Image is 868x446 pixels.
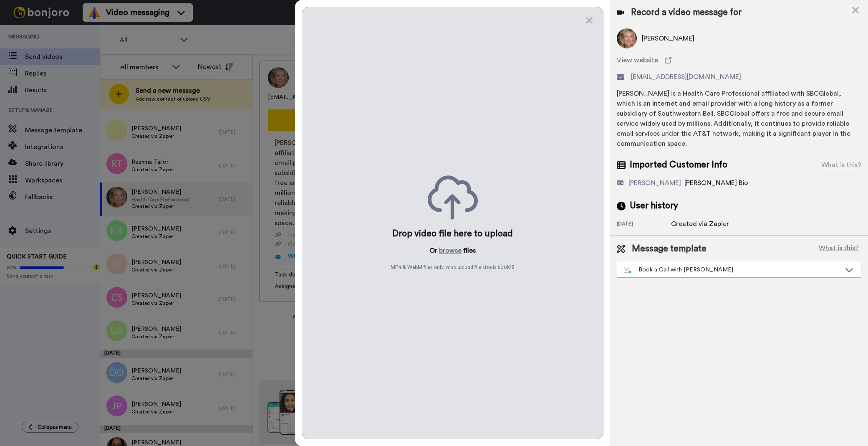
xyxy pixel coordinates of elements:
[821,160,861,170] div: What is this?
[630,200,678,212] span: User history
[19,25,32,38] img: Profile image for Grant
[617,55,658,65] span: View website
[816,243,861,255] button: What is this?
[617,89,861,149] div: [PERSON_NAME] is a Health Care Professional affiliated with SBCGlobal, which is an internet and e...
[36,32,144,40] p: Message from Grant, sent 6w ago
[624,267,632,274] img: nextgen-template.svg
[391,264,515,271] span: MP4 & WebM files only, max upload file size is 500 MB
[429,246,476,256] p: Or files
[684,180,748,186] span: [PERSON_NAME] Bio
[624,266,841,274] div: Book a Call with [PERSON_NAME]
[439,246,462,256] button: browse
[36,24,144,32] p: Thanks for being with us for 4 months - it's flown by! How can we make the next 4 months even bet...
[617,55,861,65] a: View website
[631,72,741,82] span: [EMAIL_ADDRESS][DOMAIN_NAME]
[632,243,707,255] span: Message template
[392,228,513,240] div: Drop video file here to upload
[628,178,681,188] div: [PERSON_NAME]
[630,159,727,171] span: Imported Customer Info
[671,219,729,229] div: Created via Zapier
[617,220,671,229] div: [DATE]
[13,18,154,45] div: message notification from Grant, 6w ago. Thanks for being with us for 4 months - it's flown by! H...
